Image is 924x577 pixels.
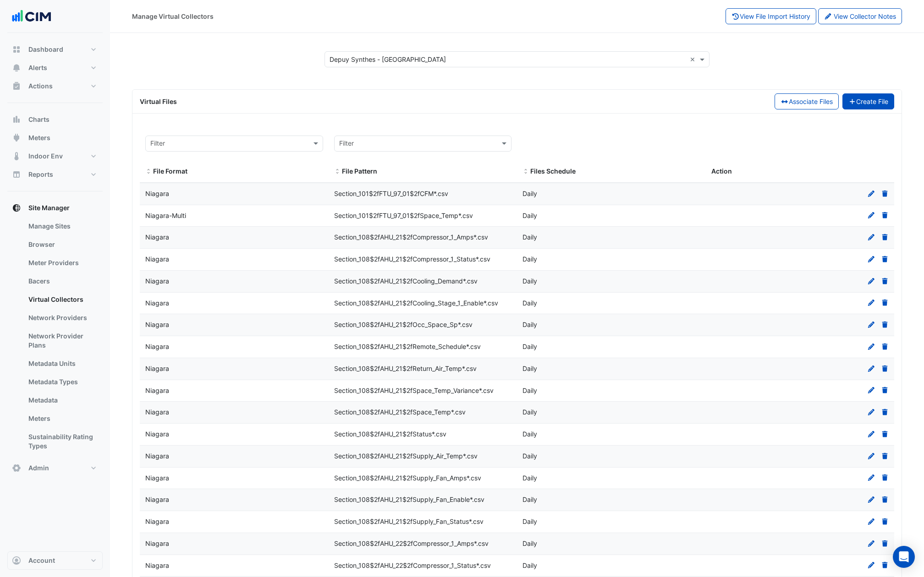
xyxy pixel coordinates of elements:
a: Bacers [21,272,103,290]
div: Daily [517,386,706,396]
div: Daily [517,539,706,549]
a: Delete [881,408,889,416]
a: Meter Providers [21,254,103,272]
div: Section_108$2fAHU_21$2fSupply_Fan_Status*.csv [329,517,517,527]
a: Delete [881,561,889,569]
div: Open Intercom Messenger [893,546,915,568]
div: Section_108$2fAHU_21$2fCompressor_1_Status*.csv [329,254,517,265]
span: Site Manager [28,203,70,212]
a: Delete [881,430,889,438]
span: Niagara [145,517,169,525]
a: Delete [881,474,889,482]
a: Edit [867,343,875,350]
span: Indoor Env [28,152,63,161]
a: Edit [867,495,875,503]
app-icon: Alerts [12,63,21,72]
app-icon: Site Manager [12,203,21,212]
div: Daily [517,429,706,440]
a: Edit [867,299,875,307]
span: Niagara [145,277,169,285]
div: Daily [517,561,706,571]
div: Section_108$2fAHU_21$2fStatus*.csv [329,429,517,440]
span: Files Schedule [522,168,529,175]
button: Admin [7,459,103,477]
span: Charts [28,115,49,124]
button: Create File [842,93,895,109]
div: Daily [517,254,706,265]
span: Niagara [145,408,169,416]
a: Delete [881,277,889,285]
a: Metadata [21,391,103,409]
button: Charts [7,110,103,129]
a: Edit [867,452,875,460]
button: View Collector Notes [818,8,902,24]
app-icon: Indoor Env [12,152,21,161]
a: Virtual Collectors [21,290,103,309]
div: Section_108$2fAHU_21$2fSupply_Air_Temp*.csv [329,451,517,462]
div: Daily [517,232,706,243]
span: Reports [28,170,53,179]
div: Section_108$2fAHU_22$2fCompressor_1_Status*.csv [329,561,517,571]
span: File Pattern [342,167,377,175]
span: Dashboard [28,45,63,54]
a: Metadata Units [21,354,103,373]
div: Daily [517,451,706,462]
a: Edit [867,474,875,482]
span: Files Schedule [530,167,576,175]
app-icon: Dashboard [12,45,21,54]
button: Reports [7,165,103,184]
div: Daily [517,320,706,330]
span: Alerts [28,63,47,72]
div: Section_108$2fAHU_21$2fCooling_Stage_1_Enable*.csv [329,298,517,309]
span: Actions [28,82,53,91]
app-icon: Meters [12,133,21,142]
div: Daily [517,342,706,352]
div: Virtual Files [134,97,765,106]
button: Associate Files [775,93,839,109]
div: Daily [517,473,706,484]
app-icon: Admin [12,463,21,473]
span: Niagara [145,386,169,394]
a: Delete [881,233,889,241]
div: Daily [517,517,706,527]
a: Delete [881,212,889,219]
a: Edit [867,255,875,263]
div: Daily [517,495,706,505]
span: Niagara-Multi [145,212,186,219]
a: Edit [867,430,875,438]
div: Section_108$2fAHU_21$2fSupply_Fan_Enable*.csv [329,495,517,505]
span: Admin [28,463,49,473]
button: Dashboard [7,40,103,59]
div: Daily [517,407,706,418]
a: Delete [881,190,889,197]
span: Niagara [145,343,169,350]
button: Alerts [7,59,103,77]
span: Account [28,556,55,565]
span: Niagara [145,190,169,197]
app-icon: Reports [12,170,21,179]
span: File Pattern [334,168,341,175]
a: Meters [21,409,103,428]
span: Niagara [145,452,169,460]
a: Edit [867,561,875,569]
a: Delete [881,539,889,547]
button: Account [7,551,103,570]
span: Meters [28,133,50,142]
div: Section_108$2fAHU_21$2fRemote_Schedule*.csv [329,342,517,352]
div: Site Manager [7,217,103,459]
a: Edit [867,517,875,525]
button: Meters [7,129,103,147]
a: Edit [867,233,875,241]
span: Niagara [145,321,169,328]
a: Delete [881,452,889,460]
span: Niagara [145,474,169,482]
span: Niagara [145,365,169,372]
div: Daily [517,276,706,287]
div: Section_101$2fFTU_97_01$2fCFM*.csv [329,189,517,199]
span: Niagara [145,255,169,263]
div: Manage Virtual Collectors [132,11,214,21]
a: Edit [867,408,875,416]
a: Network Providers [21,309,103,327]
a: Delete [881,495,889,503]
button: Actions [7,77,103,95]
